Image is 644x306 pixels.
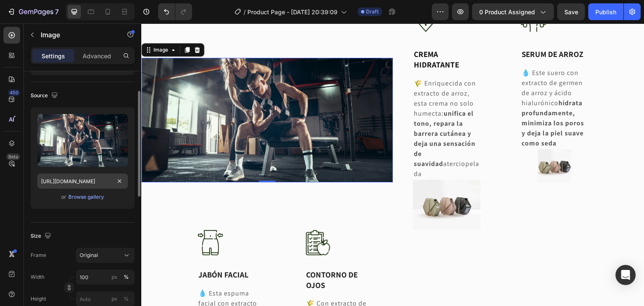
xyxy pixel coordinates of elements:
[76,248,135,263] button: Original
[273,86,334,145] strong: unifica el tono, repara la barrera cutánea y deja una sensación de suavidad
[472,3,554,20] button: 0 product assigned
[588,3,623,20] button: Publish
[380,26,446,36] p: SERUM DE ARROZ
[31,295,46,303] label: Height
[112,295,117,303] div: px
[595,8,616,16] div: Publish
[244,8,246,16] span: /
[37,174,128,189] input: https://example.com/image.jpg
[112,273,117,281] div: px
[124,273,129,281] div: %
[273,55,338,156] p: 🌾 Enriquecida con extracto de arroz, esta crema no solo humecta: aterciopelada
[557,3,585,20] button: Save
[124,295,129,303] div: %
[380,44,446,125] p: 💧 Este suero con extracto de germen de arroz y ácido hialurónico
[8,89,20,96] div: 450
[272,156,339,207] img: image_demo.jpg
[80,252,98,259] span: Original
[380,75,443,124] strong: hidrata profundamente, minimiza los poros y deja la piel suave como seda
[121,272,131,282] button: px
[247,8,338,16] span: Product Page - [DATE] 20:39:09
[109,272,119,282] button: %
[31,231,53,242] div: Size
[55,7,59,17] p: 7
[76,270,135,285] input: px%
[42,52,65,60] p: Settings
[31,273,44,281] label: Width
[479,8,535,16] span: 0 product assigned
[3,3,62,20] button: 7
[68,193,104,201] button: Browse gallery
[158,3,192,20] div: Undo/Redo
[141,23,644,306] iframe: Design area
[615,265,636,285] div: Open Intercom Messenger
[121,294,131,304] button: px
[165,246,231,267] p: CONTORNO DE OJOS
[366,8,379,16] span: Draft
[83,52,111,60] p: Advanced
[57,246,123,257] p: JABÓN FACIAL
[109,294,119,304] button: %
[397,126,430,159] img: image_demo.jpg
[37,114,128,167] img: preview-image
[41,30,112,40] p: Image
[61,192,66,202] span: or
[31,252,46,259] label: Frame
[68,193,104,201] div: Browse gallery
[6,153,20,160] div: Beta
[273,26,338,46] p: CREMA HIDRATANTE
[31,90,60,101] div: Source
[564,8,578,16] span: Save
